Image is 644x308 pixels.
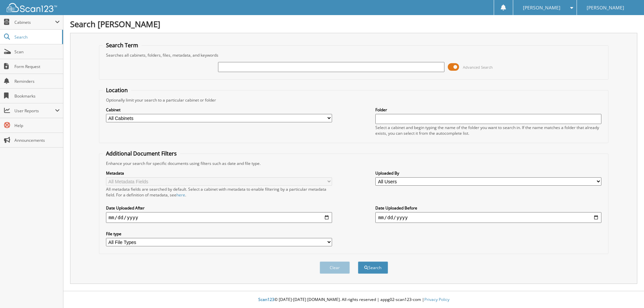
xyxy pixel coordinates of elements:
legend: Additional Document Filters [103,150,180,157]
span: Scan123 [258,297,274,302]
label: Date Uploaded Before [375,205,601,211]
legend: Location [103,86,131,94]
label: Date Uploaded After [106,205,332,211]
a: here [176,192,185,198]
span: Reminders [14,78,60,84]
div: © [DATE]-[DATE] [DOMAIN_NAME]. All rights reserved | appg02-scan123-com | [63,292,644,308]
legend: Search Term [103,42,142,49]
div: All metadata fields are searched by default. Select a cabinet with metadata to enable filtering b... [106,186,332,198]
span: Form Request [14,64,60,69]
span: [PERSON_NAME] [587,6,624,10]
label: File type [106,231,332,237]
iframe: Chat Widget [610,276,644,308]
div: Enhance your search for specific documents using filters such as date and file type. [103,161,605,166]
span: Advanced Search [463,65,493,70]
span: Help [14,123,60,128]
span: Announcements [14,137,60,143]
label: Metadata [106,170,332,176]
a: Privacy Policy [424,297,449,302]
span: Scan [14,49,60,55]
div: Select a cabinet and begin typing the name of the folder you want to search in. If the name match... [375,125,601,136]
span: Bookmarks [14,93,60,99]
label: Cabinet [106,107,332,113]
label: Uploaded By [375,170,601,176]
input: start [106,212,332,223]
span: User Reports [14,108,55,114]
div: Searches all cabinets, folders, files, metadata, and keywords [103,52,605,58]
span: [PERSON_NAME] [523,6,560,10]
button: Clear [320,261,350,274]
input: end [375,212,601,223]
span: Search [14,34,59,40]
img: scan123-logo-white.svg [7,3,57,12]
button: Search [358,261,388,274]
div: Optionally limit your search to a particular cabinet or folder [103,97,605,103]
h1: Search [PERSON_NAME] [70,18,637,29]
span: Cabinets [14,19,55,25]
label: Folder [375,107,601,113]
